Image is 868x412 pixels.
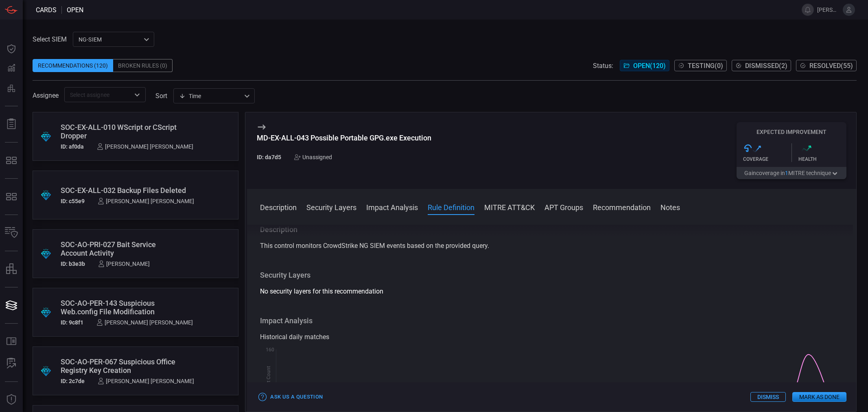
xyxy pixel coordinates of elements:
button: APT Groups [544,202,583,212]
button: ALERT ANALYSIS [2,354,21,373]
button: Gaincoverage in1MITRE technique [737,167,846,179]
div: [PERSON_NAME] [PERSON_NAME] [97,143,193,150]
span: This control monitors CrowdStrike NG SIEM events based on the provided query. [260,242,489,250]
button: Reports [2,114,21,134]
button: assets [2,259,21,279]
span: Cards [36,6,57,14]
button: Cards [2,296,21,315]
div: [PERSON_NAME] [PERSON_NAME] [98,378,194,384]
button: Security Layers [306,202,356,212]
span: Testing ( 0 ) [688,62,723,70]
button: Dismiss [750,392,786,402]
span: Dismissed ( 2 ) [745,62,787,70]
div: Time [179,92,242,100]
button: Resolved(55) [796,60,857,71]
span: Resolved ( 55 ) [809,62,853,70]
span: [PERSON_NAME].[PERSON_NAME] [817,7,840,13]
button: MITRE ATT&CK [484,202,535,212]
button: Open(120) [620,60,669,71]
span: Assignee [33,92,59,99]
button: Inventory [2,223,21,243]
div: SOC-EX-ALL-032 Backup Files Deleted [61,186,194,195]
button: Preventions [2,78,21,98]
div: [PERSON_NAME] [98,261,150,267]
button: Rule Definition [428,202,474,212]
button: Description [260,202,297,212]
text: 160 [266,347,274,353]
button: Notes [660,202,680,212]
button: Detections [2,59,21,78]
div: Health [798,156,847,162]
button: Rule Catalog [2,332,21,351]
button: MITRE - Detection Posture [2,187,21,206]
div: SOC-AO-PRI-027 Bait Service Account Activity [61,240,179,257]
h3: Impact Analysis [260,316,843,326]
div: MD-EX-ALL-043 Possible Portable GPG.exe Execution [257,134,431,142]
label: Select SIEM [33,35,67,43]
button: Open [131,89,143,101]
h5: Expected Improvement [737,129,846,135]
button: Dismissed(2) [732,60,791,71]
h5: ID: da7d5 [257,154,281,160]
div: SOC-EX-ALL-010 WScript or CScript Dropper [61,123,193,140]
button: Ask Us a Question [257,391,325,403]
span: open [67,6,83,14]
span: Status: [593,62,613,70]
text: Hit Count [266,366,271,388]
div: [PERSON_NAME] [PERSON_NAME] [96,319,193,326]
h5: ID: af0da [61,143,84,150]
button: Impact Analysis [366,202,418,212]
h5: ID: 2c7de [61,378,85,384]
button: Recommendation [593,202,651,212]
p: NG-SIEM [79,35,141,44]
div: No security layers for this recommendation [260,287,843,296]
h3: Security Layers [260,270,843,280]
button: Mark as Done [792,392,846,402]
input: Select assignee [67,90,130,100]
label: sort [155,92,167,100]
div: Recommendations (120) [33,59,113,72]
div: Broken Rules (0) [113,59,173,72]
div: SOC-AO-PER-143 Suspicious Web.config File Modification [61,299,193,316]
span: 1 [785,170,788,176]
div: Historical daily matches [260,332,843,342]
div: Unassigned [294,154,332,160]
button: Threat Intelligence [2,390,21,410]
span: Open ( 120 ) [633,62,666,70]
button: MITRE - Exposures [2,151,21,170]
h5: ID: 9c8f1 [61,319,83,326]
div: [PERSON_NAME] [PERSON_NAME] [98,198,194,204]
h5: ID: c55e9 [61,198,85,204]
button: Dashboard [2,39,21,59]
h5: ID: b3e3b [61,261,85,267]
div: SOC-AO-PER-067 Suspicious Office Registry Key Creation [61,357,194,375]
div: Coverage [743,156,791,162]
button: Testing(0) [674,60,727,71]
